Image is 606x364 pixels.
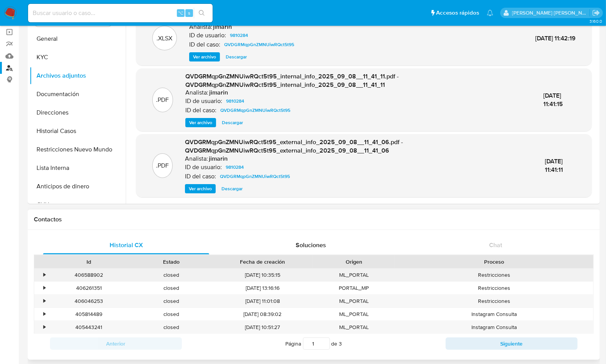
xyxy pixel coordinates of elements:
div: Estado [135,258,207,266]
span: Historial CX [110,241,143,249]
div: 406588902 [48,269,130,281]
span: [DATE] 11:41:15 [543,91,563,108]
button: CVU [30,196,126,214]
div: ML_PORTAL [313,269,395,281]
button: KYC [30,48,126,66]
span: Accesos rápidos [436,9,479,17]
div: closed [130,269,212,281]
button: Direcciones [30,103,126,122]
p: Analista: [185,155,208,163]
p: .XLSX [157,34,173,43]
p: jian.marin@mercadolibre.com [512,9,590,17]
span: Soluciones [296,241,326,249]
button: Anterior [50,337,182,350]
input: Buscar usuario o caso... [28,8,213,18]
span: Ver archivo [193,53,216,61]
h6: jimarin [209,155,228,163]
h6: jimarin [213,23,232,31]
div: Proceso [400,258,588,266]
span: QVDGRMqpGnZMNUiwRQct5t95_internal_info_2025_09_08__11_41_11.pdf - QVDGRMqpGnZMNUiwRQct5t95_intern... [185,72,399,89]
button: Ver archivo [185,184,216,193]
button: Ver archivo [189,52,220,61]
div: ML_PORTAL [313,308,395,321]
div: [DATE] 10:35:15 [212,269,313,281]
span: 9810284 [226,163,244,172]
button: Ver archivo [185,118,216,127]
div: [DATE] 10:51:27 [212,321,313,334]
div: Origen [318,258,390,266]
span: 9810284 [226,96,244,106]
button: Siguiente [446,337,578,350]
p: Analista: [189,23,212,31]
div: 406046253 [48,295,130,307]
span: Descargar [222,119,243,126]
div: • [43,311,45,318]
a: 9810284 [223,163,247,172]
div: ML_PORTAL [313,321,395,334]
button: Lista Interna [30,159,126,177]
span: 3.160.0 [589,18,602,24]
button: Descargar [218,184,246,193]
div: • [43,324,45,331]
button: Restricciones Nuevo Mundo [30,140,126,159]
button: Descargar [222,52,251,61]
button: Historial Casos [30,122,126,140]
span: QVDGRMqpGnZMNUiwRQct5t95_external_info_2025_09_08__11_41_06.pdf - QVDGRMqpGnZMNUiwRQct5t95_extern... [185,138,403,155]
div: Instagram Consulta [395,308,593,321]
div: PORTAL_MP [313,282,395,294]
div: 405443241 [48,321,130,334]
p: ID de usuario: [185,97,222,105]
div: [DATE] 08:39:02 [212,308,313,321]
a: 9810284 [227,31,251,40]
span: [DATE] 11:42:19 [535,34,576,43]
div: • [43,298,45,305]
div: Id [53,258,125,266]
p: Analista: [185,89,208,96]
div: [DATE] 11:01:08 [212,295,313,307]
button: search-icon [194,8,210,18]
p: .PDF [156,161,169,170]
a: QVDGRMqpGnZMNUiwRQct5t95 [221,40,297,49]
a: QVDGRMqpGnZMNUiwRQct5t95 [217,106,293,115]
p: ID del caso: [185,106,216,114]
div: [DATE] 13:16:16 [212,282,313,294]
div: closed [130,295,212,307]
button: Documentación [30,85,126,103]
span: Chat [489,241,502,249]
div: • [43,271,45,279]
button: Anticipos de dinero [30,177,126,196]
div: Restricciones [395,269,593,281]
span: ⌥ [178,9,183,17]
p: .PDF [156,96,169,104]
button: Archivos adjuntos [30,66,126,85]
a: 9810284 [223,96,247,106]
span: 3 [339,340,342,347]
span: s [188,9,190,17]
button: General [30,30,126,48]
div: 406261351 [48,282,130,294]
span: Ver archivo [189,185,212,193]
div: closed [130,308,212,321]
span: QVDGRMqpGnZMNUiwRQct5t95 [224,40,294,49]
span: QVDGRMqpGnZMNUiwRQct5t95 [220,172,290,181]
h6: jimarin [209,89,228,96]
div: ML_PORTAL [313,295,395,307]
span: Ver archivo [189,119,212,126]
a: QVDGRMqpGnZMNUiwRQct5t95 [217,172,293,181]
a: Salir [592,9,600,17]
p: ID de usuario: [185,163,222,171]
span: Descargar [221,185,243,193]
span: 9810284 [230,31,248,40]
p: ID de usuario: [189,32,226,39]
div: 405814489 [48,308,130,321]
div: Restricciones [395,295,593,307]
div: • [43,284,45,292]
div: Fecha de creación [218,258,307,266]
h1: Contactos [34,216,594,223]
div: closed [130,282,212,294]
button: Descargar [218,118,247,127]
div: closed [130,321,212,334]
span: Página de [286,337,342,350]
a: Notificaciones [487,10,493,16]
span: [DATE] 11:41:11 [545,157,563,174]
